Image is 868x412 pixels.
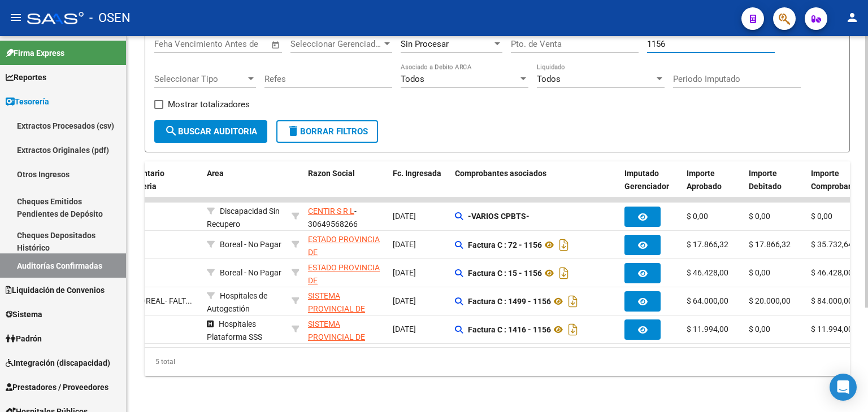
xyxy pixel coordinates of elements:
button: Buscar Auditoria [154,120,267,143]
mat-icon: delete [287,124,300,138]
strong: Factura C : 72 - 1156 [468,240,542,249]
span: Importe Comprobantes [811,169,864,191]
span: BOREAL- FALT... [135,296,192,305]
span: $ 84.000,00 [811,296,853,305]
span: Tesorería [6,95,49,108]
span: $ 46.428,00 [687,268,728,277]
span: Discapacidad Sin Recupero [207,207,280,229]
span: CENTIR S R L [308,207,354,216]
span: $ 35.732,64 [811,240,853,249]
span: Liquidación de Convenios [6,284,105,296]
span: $ 46.428,00 [811,268,853,277]
div: - 30673377544 [308,233,384,257]
datatable-header-cell: Comentario Tesoreria [118,161,202,199]
span: Prestadores / Proveedores [6,381,108,393]
span: SISTEMA PROVINCIAL DE SALUD [308,291,365,326]
span: $ 64.000,00 [687,296,728,305]
span: $ 0,00 [749,268,770,277]
span: Sistema [6,308,42,321]
i: Descargar documento [566,321,580,339]
div: - 30673377544 [308,261,384,285]
i: Descargar documento [566,292,580,310]
strong: Factura C : 15 - 1156 [468,269,542,278]
span: Integración (discapacidad) [6,357,110,369]
span: Hospitales Plataforma SSS [207,319,262,341]
span: $ 0,00 [749,212,770,221]
span: Importe Aprobado [687,169,722,191]
datatable-header-cell: Fc. Ingresada [388,161,450,199]
span: Comentario Tesoreria [122,169,164,191]
span: [DATE] [393,240,416,249]
datatable-header-cell: Comprobantes asociados [450,161,620,199]
span: Boreal - No Pagar [220,240,281,249]
div: 5 total [145,348,850,376]
i: Descargar documento [557,264,571,282]
i: Descargar documento [557,236,571,254]
span: Seleccionar Tipo [154,74,246,84]
span: [DATE] [393,325,416,334]
datatable-header-cell: Importe Debitado [744,161,806,199]
mat-icon: menu [9,11,23,24]
span: Todos [401,74,424,84]
span: Padrón [6,332,42,345]
span: Reportes [6,71,46,84]
span: Comprobantes asociados [455,169,546,178]
span: Area [207,169,224,178]
strong: -VARIOS CPBTS- [468,212,530,221]
span: $ 0,00 [811,212,832,221]
span: Buscar Auditoria [164,126,257,137]
span: $ 20.000,00 [749,296,791,305]
span: Importe Debitado [749,169,782,191]
span: Seleccionar Gerenciador [290,39,382,49]
span: Razon Social [308,169,355,178]
datatable-header-cell: Razon Social [303,161,388,199]
strong: Factura C : 1416 - 1156 [468,325,551,334]
mat-icon: person [845,11,859,24]
datatable-header-cell: Importe Aprobado [682,161,744,199]
div: - 30649568266 [308,205,384,229]
div: - 30691822849 [308,318,384,341]
span: [DATE] [393,268,416,277]
span: $ 17.866,32 [749,240,791,249]
span: Hospitales de Autogestión [207,291,267,313]
span: ESTADO PROVINCIA DE [GEOGRAPHIC_DATA][PERSON_NAME] [308,235,384,282]
button: Borrar Filtros [276,120,378,143]
span: [DATE] [393,296,416,305]
span: Sin Procesar [401,39,449,49]
div: - 30691822849 [308,290,384,313]
button: Open calendar [270,38,283,51]
span: $ 11.994,00 [687,325,728,334]
span: Borrar Filtros [287,126,368,137]
datatable-header-cell: Imputado Gerenciador [620,161,682,199]
datatable-header-cell: Area [202,161,287,199]
span: Mostrar totalizadores [168,98,250,111]
span: Firma Express [6,47,64,59]
span: - OSEN [89,6,131,30]
span: $ 0,00 [749,325,770,334]
span: Todos [537,74,561,84]
span: ESTADO PROVINCIA DE [GEOGRAPHIC_DATA][PERSON_NAME] [308,263,384,310]
span: $ 0,00 [687,212,708,221]
span: $ 11.994,00 [811,325,853,334]
span: Imputado Gerenciador [624,169,669,191]
span: Fc. Ingresada [393,169,441,178]
span: SISTEMA PROVINCIAL DE SALUD [308,319,365,354]
span: Boreal - No Pagar [220,268,281,277]
strong: Factura C : 1499 - 1156 [468,297,551,306]
span: $ 17.866,32 [687,240,728,249]
div: Open Intercom Messenger [830,374,857,401]
span: [DATE] [393,212,416,221]
mat-icon: search [164,124,178,138]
